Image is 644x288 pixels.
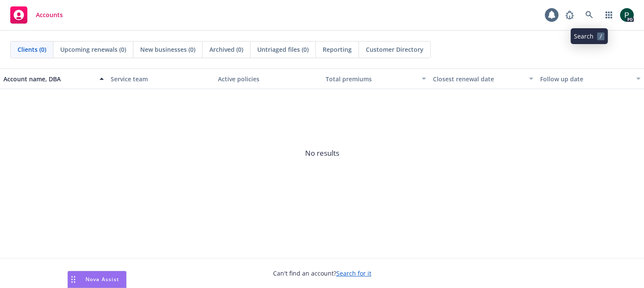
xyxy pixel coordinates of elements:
button: Service team [107,68,215,89]
span: Upcoming renewals (0) [60,45,126,54]
button: Total premiums [322,68,429,89]
span: Archived (0) [209,45,243,54]
button: Follow up date [537,68,644,89]
div: Closest renewal date [433,74,524,83]
span: Can't find an account? [273,269,371,278]
span: Clients (0) [18,45,46,54]
span: Untriaged files (0) [257,45,309,54]
span: Customer Directory [366,45,423,54]
span: Reporting [323,45,352,54]
a: Search for it [336,269,371,277]
div: Total premiums [326,74,417,83]
div: Account name, DBA [3,74,94,83]
div: Drag to move [68,271,79,288]
a: Switch app [600,6,618,24]
div: Follow up date [540,74,631,83]
span: Accounts [36,12,63,18]
div: Service team [111,74,211,83]
a: Accounts [7,3,66,27]
img: photo [620,8,634,22]
span: New businesses (0) [140,45,195,54]
a: Report a Bug [561,6,578,24]
span: Nova Assist [85,276,119,283]
button: Closest renewal date [429,68,537,89]
button: Nova Assist [68,271,126,288]
button: Active policies [215,68,322,89]
div: Active policies [218,74,318,83]
a: Search [581,6,598,24]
